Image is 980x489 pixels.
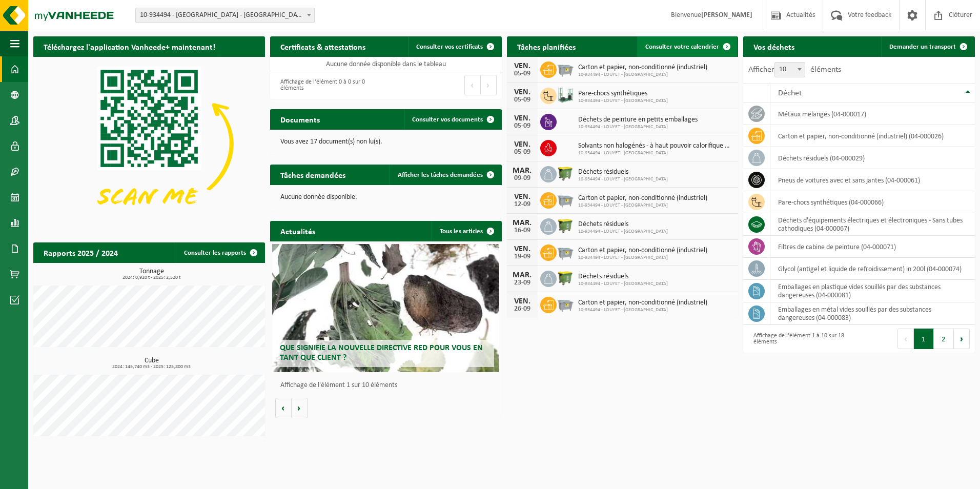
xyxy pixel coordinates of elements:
[512,193,533,201] div: VEN.
[578,64,707,72] span: Carton et papier, non-conditionné (industriel)
[38,268,265,280] h3: Tonnage
[404,109,501,130] a: Consulter vos documents
[512,227,533,234] div: 16-09
[770,169,975,191] td: pneus de voitures avec et sans jantes (04-000061)
[557,165,574,182] img: WB-1100-HPE-GN-50
[578,72,707,78] span: 10-934494 - LOUYET - [GEOGRAPHIC_DATA]
[557,191,574,208] img: WB-2500-GAL-GY-01
[770,103,975,125] td: métaux mélangés (04-000017)
[464,75,481,95] button: Previous
[701,11,752,19] strong: [PERSON_NAME]
[512,96,533,104] div: 05-09
[432,221,501,241] a: Tous les articles
[774,62,805,77] span: 10
[578,273,668,281] span: Déchets résiduels
[135,8,315,23] span: 10-934494 - LOUYET - MONT ST GUIBERT - MONT-SAINT-GUIBERT
[33,57,265,231] img: Download de VHEPlus App
[416,44,483,50] span: Consulter vos certificats
[390,165,501,185] a: Afficher les tâches demandées
[578,307,707,313] span: 10-934494 - LOUYET - [GEOGRAPHIC_DATA]
[748,328,854,350] div: Affichage de l'élément 1 à 10 sur 18 éléments
[512,201,533,208] div: 12-09
[645,44,719,50] span: Consulter votre calendrier
[578,247,707,255] span: Carton et papier, non-conditionné (industriel)
[578,150,733,156] span: 10-934494 - LOUYET - [GEOGRAPHIC_DATA]
[512,62,533,70] div: VEN.
[914,329,934,349] button: 1
[578,255,707,261] span: 10-934494 - LOUYET - [GEOGRAPHIC_DATA]
[889,44,956,50] span: Demander un transport
[578,98,668,104] span: 10-934494 - LOUYET - [GEOGRAPHIC_DATA]
[578,168,668,176] span: Déchets résiduels
[578,142,733,150] span: Solvants non halogénés - à haut pouvoir calorifique en petits emballages (<200l)
[778,89,802,97] span: Déchet
[272,244,499,372] a: Que signifie la nouvelle directive RED pour vous en tant que client ?
[408,36,501,57] a: Consulter vos certificats
[33,242,128,262] h2: Rapports 2025 / 2024
[398,172,483,178] span: Afficher les tâches demandées
[775,63,805,77] span: 10
[38,364,265,370] span: 2024: 145,740 m3 - 2025: 125,800 m3
[770,236,975,258] td: filtres de cabine de peinture (04-000071)
[578,299,707,307] span: Carton et papier, non-conditionné (industriel)
[770,302,975,325] td: emballages en métal vides souillés par des substances dangereuses (04-000083)
[557,295,574,313] img: WB-2500-GAL-GY-01
[512,305,533,313] div: 26-09
[292,398,308,418] button: Volgende
[770,125,975,147] td: carton et papier, non-conditionné (industriel) (04-000026)
[770,191,975,213] td: pare-chocs synthétiques (04-000066)
[770,258,975,280] td: glycol (antigel et liquide de refroidissement) in 200l (04-000074)
[897,329,914,349] button: Previous
[512,123,533,130] div: 05-09
[280,194,492,201] p: Aucune donnée disponible.
[557,60,574,77] img: WB-2500-GAL-GY-01
[557,269,574,287] img: WB-1100-HPE-GN-50
[578,220,668,229] span: Déchets résiduels
[280,382,497,389] p: Affichage de l'élément 1 sur 10 éléments
[743,36,805,56] h2: Vos déchets
[270,109,330,129] h2: Documents
[512,297,533,305] div: VEN.
[578,124,698,130] span: 10-934494 - LOUYET - [GEOGRAPHIC_DATA]
[512,245,533,253] div: VEN.
[578,90,668,98] span: Pare-chocs synthétiques
[38,275,265,280] span: 2024: 0,920 t - 2025: 2,520 t
[38,357,265,370] h3: Cube
[136,8,314,23] span: 10-934494 - LOUYET - MONT ST GUIBERT - MONT-SAINT-GUIBERT
[275,74,381,96] div: Affichage de l'élément 0 à 0 sur 0 éléments
[512,271,533,279] div: MAR.
[412,116,483,123] span: Consulter vos documents
[280,344,483,362] span: Que signifie la nouvelle directive RED pour vous en tant que client ?
[512,70,533,77] div: 05-09
[270,221,325,241] h2: Actualités
[512,175,533,182] div: 09-09
[512,114,533,123] div: VEN.
[881,36,974,57] a: Demander un transport
[270,165,356,185] h2: Tâches demandées
[512,88,533,96] div: VEN.
[578,281,668,287] span: 10-934494 - LOUYET - [GEOGRAPHIC_DATA]
[578,116,698,124] span: Déchets de peinture en petits emballages
[578,176,668,182] span: 10-934494 - LOUYET - [GEOGRAPHIC_DATA]
[512,253,533,260] div: 19-09
[578,202,707,209] span: 10-934494 - LOUYET - [GEOGRAPHIC_DATA]
[954,329,970,349] button: Next
[270,36,376,56] h2: Certificats & attestations
[770,147,975,169] td: déchets résiduels (04-000029)
[637,36,737,57] a: Consulter votre calendrier
[770,280,975,302] td: emballages en plastique vides souillés par des substances dangereuses (04-000081)
[512,149,533,156] div: 05-09
[557,217,574,234] img: WB-1100-HPE-GN-50
[270,57,502,71] td: Aucune donnée disponible dans le tableau
[176,242,264,263] a: Consulter les rapports
[275,398,292,418] button: Vorige
[507,36,586,56] h2: Tâches planifiées
[33,36,226,56] h2: Téléchargez l'application Vanheede+ maintenant!
[481,75,497,95] button: Next
[934,329,954,349] button: 2
[578,229,668,235] span: 10-934494 - LOUYET - [GEOGRAPHIC_DATA]
[512,279,533,287] div: 23-09
[280,138,492,146] p: Vous avez 17 document(s) non lu(s).
[512,140,533,149] div: VEN.
[770,213,975,236] td: déchets d'équipements électriques et électroniques - Sans tubes cathodiques (04-000067)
